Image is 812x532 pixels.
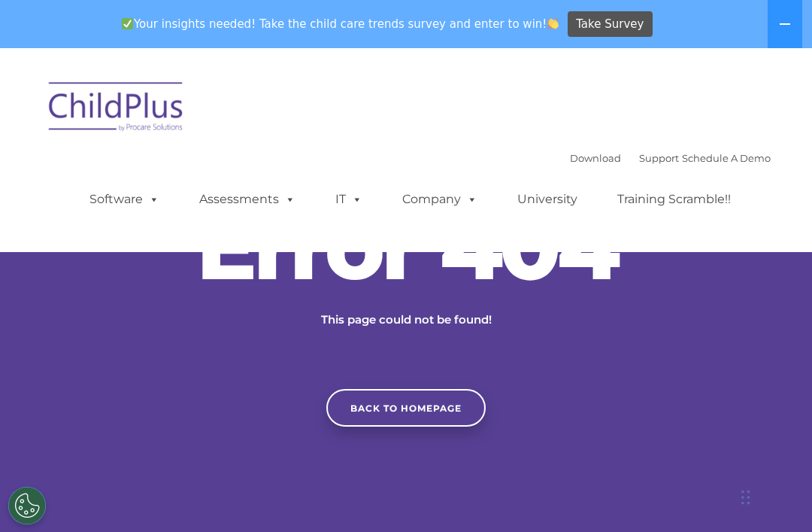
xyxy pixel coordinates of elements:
img: ✅ [122,18,133,29]
span: Take Survey [576,11,644,38]
p: This page could not be found! [248,311,564,329]
a: University [502,184,592,214]
div: Drag [741,475,750,520]
a: IT [320,184,377,214]
a: Download [570,152,621,164]
a: Schedule A Demo [682,152,771,164]
a: Take Survey [568,11,653,38]
a: Assessments [184,184,311,214]
span: Your insights needed! Take the child care trends survey and enter to win! [115,10,565,39]
button: Cookies Settings [8,487,46,524]
a: Back to homepage [326,389,486,427]
font: | [570,152,771,164]
iframe: Chat Widget [559,369,812,532]
a: Training Scramble!! [602,184,746,214]
a: Software [74,184,174,214]
img: ChildPlus by Procare Solutions [41,71,192,147]
img: 👏 [547,18,559,29]
a: Support [639,152,679,164]
h2: Error 404 [180,202,632,292]
a: Company [387,184,492,214]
